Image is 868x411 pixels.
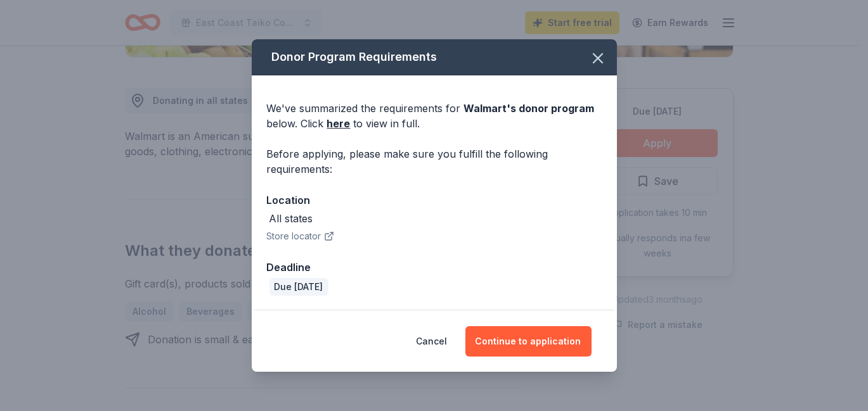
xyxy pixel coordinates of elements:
[267,229,334,244] button: Store locator
[269,211,313,226] div: All states
[465,326,592,357] button: Continue to application
[269,278,328,296] div: Due [DATE]
[252,39,617,75] div: Donor Program Requirements
[464,102,595,115] span: Walmart 's donor program
[267,192,602,208] div: Location
[267,101,602,131] div: We've summarized the requirements for below. Click to view in full.
[327,116,351,131] a: here
[417,326,448,357] button: Cancel
[267,146,602,177] div: Before applying, please make sure you fulfill the following requirements:
[267,259,602,275] div: Deadline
